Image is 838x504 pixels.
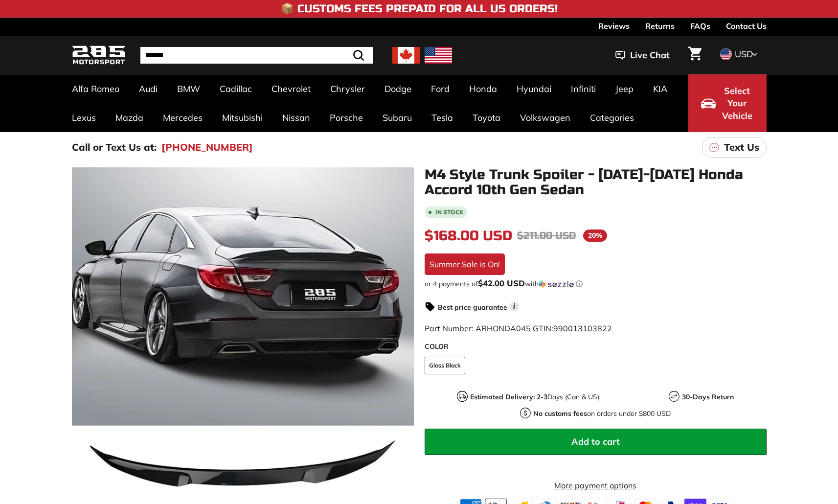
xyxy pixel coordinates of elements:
[129,74,167,103] a: Audi
[583,229,607,242] span: 20%
[281,3,558,15] h4: 📦 Customs Fees Prepaid for All US Orders!
[425,323,612,333] span: Part Number: ARHONDA045 GTIN:
[478,278,525,288] span: $42.00 USD
[375,74,421,103] a: Dodge
[606,74,643,103] a: Jeep
[62,74,129,103] a: Alfa Romeo
[320,103,373,132] a: Porsche
[62,103,106,132] a: Lexus
[272,103,320,132] a: Nissan
[724,140,759,155] p: Text Us
[510,103,580,132] a: Volkswagen
[603,43,682,68] button: Live Chat
[571,436,620,447] span: Add to cart
[688,74,767,132] button: Select Your Vehicle
[210,74,262,103] a: Cadillac
[422,103,463,132] a: Tesla
[320,74,375,103] a: Chrysler
[682,39,707,72] a: Cart
[425,253,505,275] div: Summer Sale is On!
[533,409,587,418] strong: No customs fees
[212,103,272,132] a: Mitsubishi
[438,303,507,312] strong: Best price guarantee
[425,167,767,198] h1: M4 Style Trunk Spoiler - [DATE]-[DATE] Honda Accord 10th Gen Sedan
[425,429,767,455] button: Add to cart
[153,103,212,132] a: Mercedes
[726,18,767,34] a: Contact Us
[533,409,671,419] p: on orders under $800 USD
[682,392,734,401] strong: 30-Days Return
[425,342,767,352] label: COLOR
[598,18,630,34] a: Reviews
[421,74,459,103] a: Ford
[702,137,767,158] a: Text Us
[106,103,153,132] a: Mazda
[580,103,644,132] a: Categories
[463,103,510,132] a: Toyota
[470,392,599,402] p: Days (Can & US)
[72,44,126,67] img: Logo_285_Motorsport_areodynamics_components
[470,392,547,401] strong: Estimated Delivery: 2-3
[373,103,422,132] a: Subaru
[690,18,710,34] a: FAQs
[553,323,612,333] span: 990013103822
[539,280,574,289] img: Sezzle
[435,209,463,215] b: In stock
[735,48,753,60] span: USD
[561,74,606,103] a: Infiniti
[721,85,754,122] span: Select Your Vehicle
[425,279,767,289] div: or 4 payments of$42.00 USDwithSezzle Click to learn more about Sezzle
[167,74,210,103] a: BMW
[510,302,519,311] span: i
[643,74,677,103] a: KIA
[161,140,253,155] a: [PHONE_NUMBER]
[262,74,320,103] a: Chevrolet
[507,74,561,103] a: Hyundai
[425,480,767,491] a: More payment options
[459,74,507,103] a: Honda
[140,47,373,64] input: Search
[517,229,576,242] span: $211.00 USD
[630,49,670,62] span: Live Chat
[425,228,512,244] span: $168.00 USD
[425,279,767,289] div: or 4 payments of with
[645,18,675,34] a: Returns
[72,140,157,155] p: Call or Text Us at:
